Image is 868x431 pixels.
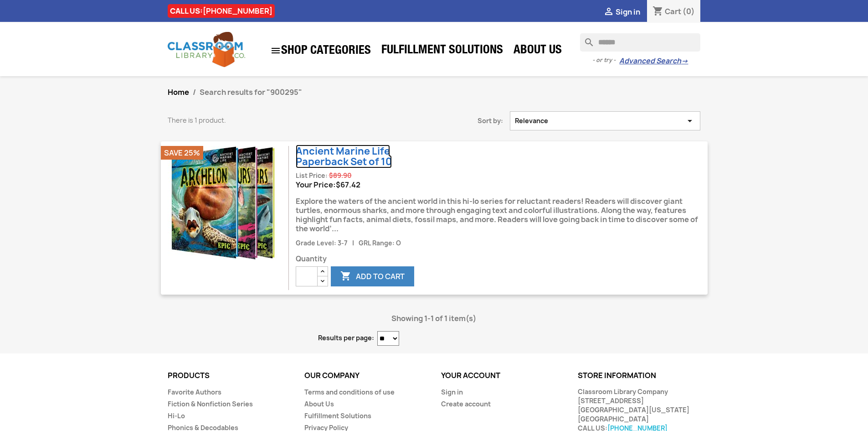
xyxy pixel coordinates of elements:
p: There is 1 product. [168,116,382,125]
button: Add to cart [331,266,414,286]
a: Sign in [441,388,463,396]
span: Sort by: [395,116,510,125]
span: Quantity [296,254,708,264]
p: Store information [578,372,701,380]
span: Search results for "900295" [200,87,302,97]
a: Ancient Marine LifePaperback Set of 10 [296,145,392,168]
i:  [340,271,351,282]
span: Sign in [616,7,640,17]
li: Save 25% [161,146,203,160]
span: GRL Range: O [359,239,401,247]
a: SHOP CATEGORIES [266,41,375,61]
img: Classroom Library Company [168,32,245,67]
a: Create account [441,400,491,408]
span: → [681,57,688,66]
a: Fulfillment Solutions [377,42,508,60]
span: Grade Level: 3-7 [296,239,348,247]
span: Price [336,180,360,190]
a: Home [168,87,189,97]
img: Ancient Marine Life (Paperback Set of 10) [168,146,282,260]
a: About Us [304,400,334,408]
a: Fulfillment Solutions [304,411,371,420]
i:  [684,116,695,125]
span: Regular price [329,171,352,180]
a: Favorite Authors [168,388,221,396]
p: Our company [304,372,427,380]
span: - or try - [592,56,619,65]
button: Sort by selection [510,111,701,130]
span: Cart [665,6,681,16]
a:  Sign in [603,7,640,17]
input: Quantity [296,266,318,286]
i: search [580,33,591,44]
a: Terms and conditions of use [304,388,395,396]
a: About Us [509,42,566,60]
i:  [270,45,281,56]
a: Fiction & Nonfiction Series [168,400,253,408]
span: | [349,239,357,247]
a: Hi-Lo [168,411,185,420]
i: shopping_cart [652,6,663,17]
p: Products [168,372,291,380]
a: [PHONE_NUMBER] [203,6,272,16]
input: Search [580,33,700,52]
i:  [603,7,614,18]
div: Showing 1-1 of 1 item(s) [168,309,701,327]
label: Results per page: [318,333,374,343]
span: (0) [683,6,695,16]
a: Advanced Search→ [619,57,688,66]
span: List Price: [296,171,328,180]
div: Explore the waters of the ancient world in this hi-lo series for reluctant readers! Readers will ... [296,189,708,238]
div: Your Price: [296,180,708,189]
a: Your account [441,370,500,380]
div: CALL US: [168,4,275,18]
